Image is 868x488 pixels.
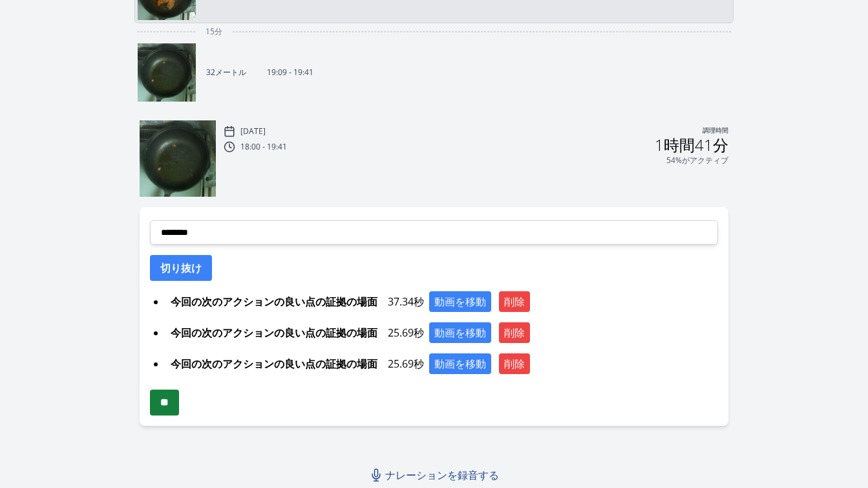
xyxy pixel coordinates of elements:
[499,291,530,312] button: 削除
[499,353,530,374] button: 削除
[267,67,313,78] font: 19:09 - 19:41
[140,120,216,197] img: 250916101030_thumb.jpeg
[429,353,491,374] button: 動画を移動
[206,67,246,78] font: 32メートル
[160,261,202,275] font: 切り抜け
[388,294,424,309] font: 37.34秒
[240,126,266,137] font: [DATE]
[504,326,525,340] font: 削除
[703,126,728,135] font: 調理時間
[429,322,491,343] button: 動画を移動
[434,294,486,309] font: 動画を移動
[655,134,728,155] font: 1時間41分
[388,357,424,371] font: 25.69秒
[429,291,491,312] button: 動画を移動
[434,357,486,371] font: 動画を移動
[504,357,525,371] font: 削除
[206,26,222,37] font: 15分
[138,43,196,102] img: 250916101030_thumb.jpeg
[171,357,377,371] font: 今回の次のアクションの良い点の証拠の場面
[504,294,525,309] font: 削除
[388,326,424,340] font: 25.69秒
[365,462,507,488] a: ナレーションを録音する
[499,322,530,343] button: 削除
[171,326,377,340] font: 今回の次のアクションの良い点の証拠の場面
[434,326,486,340] font: 動画を移動
[171,294,377,309] font: 今回の次のアクションの良い点の証拠の場面
[666,155,728,166] font: 54%がアクティブ
[385,468,499,482] font: ナレーションを録音する
[150,255,212,281] button: 切り抜け
[240,141,287,152] font: 18:00 - 19:41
